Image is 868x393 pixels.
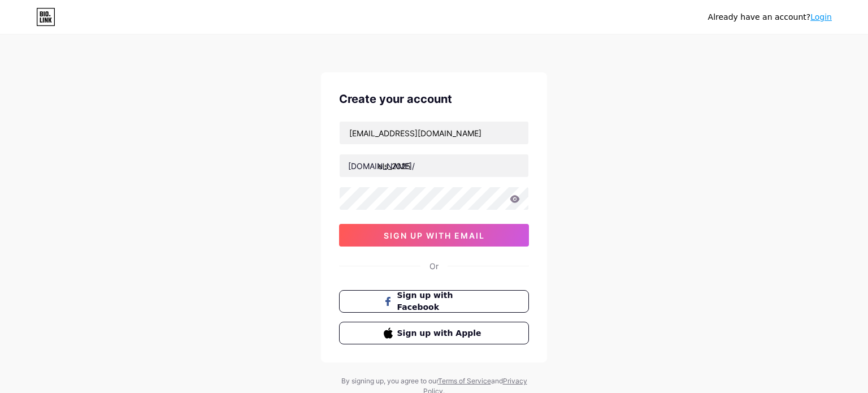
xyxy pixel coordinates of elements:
a: Terms of Service [438,377,491,385]
span: Sign up with Apple [397,327,485,339]
button: sign up with email [339,224,529,247]
input: Email [340,122,528,144]
a: Login [810,12,832,21]
div: Create your account [339,90,529,107]
input: username [340,154,528,177]
span: sign up with email [384,231,485,240]
button: Sign up with Apple [339,322,529,344]
span: Sign up with Facebook [397,290,485,313]
div: [DOMAIN_NAME]/ [348,160,415,172]
div: Already have an account? [708,11,832,23]
div: Or [429,260,439,272]
button: Sign up with Facebook [339,290,529,313]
